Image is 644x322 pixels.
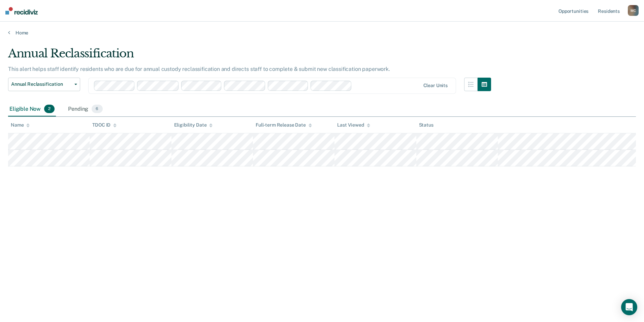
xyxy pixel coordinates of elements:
[44,105,55,113] span: 2
[92,122,117,128] div: TDOC ID
[423,83,448,88] div: Clear units
[8,30,636,36] a: Home
[67,102,104,117] div: Pending6
[419,122,433,128] div: Status
[337,122,370,128] div: Last Viewed
[11,122,30,128] div: Name
[92,105,102,113] span: 6
[8,66,390,72] p: This alert helps staff identify residents who are due for annual custody reclassification and dir...
[8,47,491,66] div: Annual Reclassification
[11,81,72,87] span: Annual Reclassification
[174,122,213,128] div: Eligibility Date
[256,122,312,128] div: Full-term Release Date
[628,5,639,16] button: MC
[8,102,56,117] div: Eligible Now2
[8,78,80,91] button: Annual Reclassification
[621,299,637,315] div: Open Intercom Messenger
[5,7,38,15] img: Recidiviz
[628,5,639,16] div: M C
